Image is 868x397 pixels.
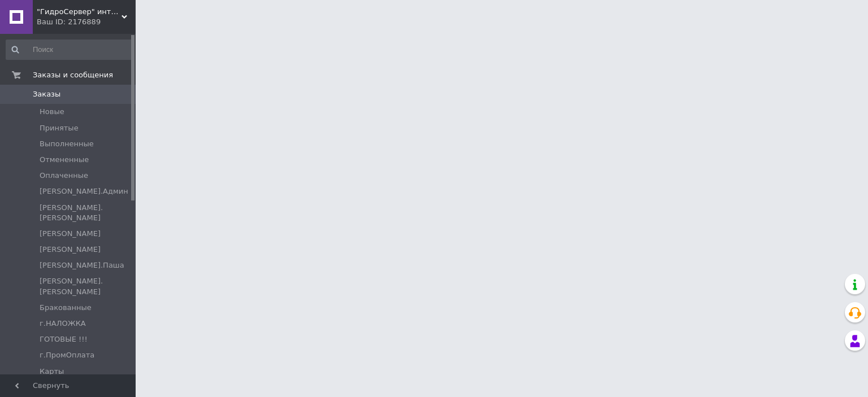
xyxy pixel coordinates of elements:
span: Карты [40,367,64,377]
span: [PERSON_NAME].[PERSON_NAME] [40,276,132,296]
input: Поиск [6,40,133,60]
span: г.НАЛОЖКА [40,319,86,329]
span: [PERSON_NAME].[PERSON_NAME] [40,203,132,223]
span: Бракованные [40,303,92,313]
span: г.ПромОплата [40,350,94,360]
span: Оплаченные [40,171,88,181]
span: "ГидроСервер" интернет-магазин сантехники. [37,7,121,17]
span: Принятые [40,123,79,133]
span: [PERSON_NAME].Админ [40,186,128,197]
span: [PERSON_NAME].Паша [40,260,124,271]
span: [PERSON_NAME] [40,229,101,239]
span: ГОТОВЫЕ !!! [40,334,88,344]
span: Отмененные [40,155,89,165]
span: Новые [40,107,64,117]
span: [PERSON_NAME] [40,245,101,255]
span: Заказы и сообщения [33,70,113,80]
span: Заказы [33,89,60,99]
div: Ваш ID: 2176889 [37,17,136,27]
span: Выполненные [40,139,94,149]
